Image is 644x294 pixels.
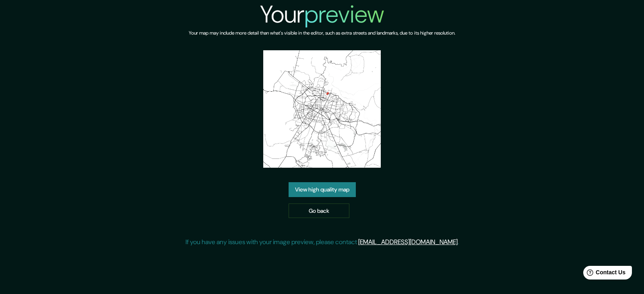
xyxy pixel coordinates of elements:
[263,50,381,168] img: created-map-preview
[189,29,455,37] h6: Your map may include more detail than what's visible in the editor, such as extra streets and lan...
[572,263,635,285] iframe: Help widget launcher
[289,182,356,197] a: View high quality map
[186,237,459,247] p: If you have any issues with your image preview, please contact .
[358,238,458,246] a: [EMAIL_ADDRESS][DOMAIN_NAME]
[289,204,349,218] a: Go back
